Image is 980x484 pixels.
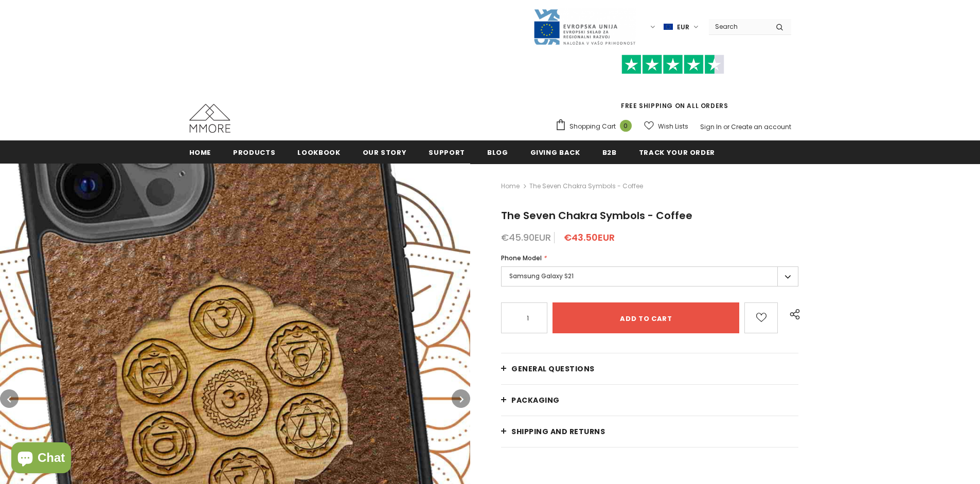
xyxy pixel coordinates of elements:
span: Phone Model [501,254,542,262]
span: General Questions [511,364,595,374]
span: €45.90EUR [501,231,551,244]
a: Home [189,140,211,164]
input: Search Site [709,19,768,34]
a: Wish Lists [644,117,688,135]
a: General Questions [501,353,798,384]
img: Trust Pilot Stars [621,55,724,75]
span: or [723,122,729,131]
span: The Seven Chakra Symbols - Coffee [501,208,692,223]
span: FREE SHIPPING ON ALL ORDERS [555,59,791,110]
a: Create an account [731,122,791,131]
img: Javni Razpis [533,8,636,46]
a: Sign In [700,122,722,131]
span: Shipping and returns [511,426,605,437]
span: support [429,148,465,157]
a: Shopping Cart 0 [555,119,637,134]
span: Blog [487,148,508,157]
label: Samsung Galaxy S21 [501,266,798,286]
input: Add to cart [553,302,739,333]
span: The Seven Chakra Symbols - Coffee [529,180,643,192]
span: Giving back [530,148,580,157]
span: B2B [602,148,617,157]
a: Our Story [363,140,407,164]
span: EUR [677,22,689,32]
a: Javni Razpis [533,22,636,31]
a: Giving back [530,140,580,164]
span: Track your order [639,148,715,157]
a: PACKAGING [501,385,798,416]
span: Shopping Cart [569,121,616,132]
iframe: Customer reviews powered by Trustpilot [555,74,791,101]
a: Track your order [639,140,715,164]
a: support [429,140,465,164]
a: Home [501,180,520,192]
span: Home [189,148,211,157]
span: Wish Lists [658,121,688,132]
a: Blog [487,140,508,164]
span: PACKAGING [511,395,560,405]
a: Products [233,140,275,164]
inbox-online-store-chat: Shopify online store chat [8,442,74,476]
span: Our Story [363,148,407,157]
span: Products [233,148,275,157]
a: Lookbook [297,140,340,164]
span: Lookbook [297,148,340,157]
img: MMORE Cases [189,104,230,133]
a: Shipping and returns [501,416,798,447]
span: €43.50EUR [564,231,615,244]
span: 0 [620,120,632,132]
a: B2B [602,140,617,164]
